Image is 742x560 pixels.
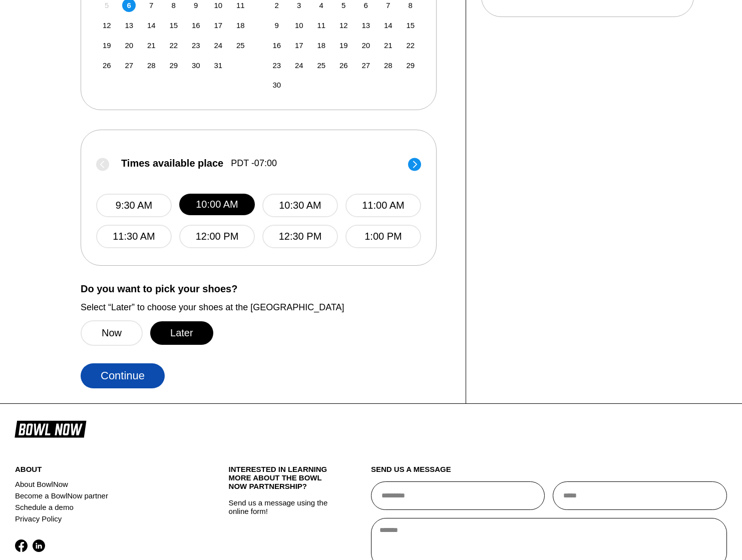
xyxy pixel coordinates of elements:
[359,39,373,52] div: Choose Thursday, November 20th, 2025
[211,19,225,32] div: Choose Friday, October 17th, 2025
[382,19,395,32] div: Choose Friday, November 14th, 2025
[122,19,136,32] div: Choose Monday, October 13th, 2025
[179,225,255,248] button: 12:00 PM
[371,465,727,481] div: send us a message
[167,39,180,52] div: Choose Wednesday, October 22nd, 2025
[122,59,136,72] div: Choose Monday, October 27th, 2025
[314,59,328,72] div: Choose Tuesday, November 25th, 2025
[337,19,350,32] div: Choose Wednesday, November 12th, 2025
[81,302,451,313] label: Select “Later” to choose your shoes at the [GEOGRAPHIC_DATA]
[382,59,395,72] div: Choose Friday, November 28th, 2025
[359,19,373,32] div: Choose Thursday, November 13th, 2025
[15,501,193,513] a: Schedule a demo
[15,465,193,478] div: about
[211,39,225,52] div: Choose Friday, October 24th, 2025
[122,39,136,52] div: Choose Monday, October 20th, 2025
[121,158,223,169] span: Times available place
[234,19,247,32] div: Choose Saturday, October 18th, 2025
[270,39,283,52] div: Choose Sunday, November 16th, 2025
[345,225,421,248] button: 1:00 PM
[404,39,417,52] div: Choose Saturday, November 22nd, 2025
[15,513,193,524] a: Privacy Policy
[234,39,247,52] div: Choose Saturday, October 25th, 2025
[229,465,335,498] div: INTERESTED IN LEARNING MORE ABOUT THE BOWL NOW PARTNERSHIP?
[262,194,338,217] button: 10:30 AM
[100,19,114,32] div: Choose Sunday, October 12th, 2025
[150,321,213,345] button: Later
[96,194,172,217] button: 9:30 AM
[292,59,306,72] div: Choose Monday, November 24th, 2025
[167,59,180,72] div: Choose Wednesday, October 29th, 2025
[270,78,283,92] div: Choose Sunday, November 30th, 2025
[145,19,158,32] div: Choose Tuesday, October 14th, 2025
[145,39,158,52] div: Choose Tuesday, October 21st, 2025
[231,158,277,169] span: PDT -07:00
[270,59,283,72] div: Choose Sunday, November 23rd, 2025
[81,320,143,346] button: Now
[100,39,114,52] div: Choose Sunday, October 19th, 2025
[382,39,395,52] div: Choose Friday, November 21st, 2025
[100,59,114,72] div: Choose Sunday, October 26th, 2025
[189,39,203,52] div: Choose Thursday, October 23rd, 2025
[81,363,165,388] button: Continue
[81,283,451,294] label: Do you want to pick your shoes?
[15,478,193,490] a: About BowlNow
[15,490,193,501] a: Become a BowlNow partner
[270,19,283,32] div: Choose Sunday, November 9th, 2025
[314,19,328,32] div: Choose Tuesday, November 11th, 2025
[145,59,158,72] div: Choose Tuesday, October 28th, 2025
[404,59,417,72] div: Choose Saturday, November 29th, 2025
[292,39,306,52] div: Choose Monday, November 17th, 2025
[189,19,203,32] div: Choose Thursday, October 16th, 2025
[262,225,338,248] button: 12:30 PM
[337,39,350,52] div: Choose Wednesday, November 19th, 2025
[96,225,172,248] button: 11:30 AM
[211,59,225,72] div: Choose Friday, October 31st, 2025
[179,194,255,215] button: 10:00 AM
[292,19,306,32] div: Choose Monday, November 10th, 2025
[314,39,328,52] div: Choose Tuesday, November 18th, 2025
[337,59,350,72] div: Choose Wednesday, November 26th, 2025
[167,19,180,32] div: Choose Wednesday, October 15th, 2025
[359,59,373,72] div: Choose Thursday, November 27th, 2025
[345,194,421,217] button: 11:00 AM
[189,59,203,72] div: Choose Thursday, October 30th, 2025
[404,19,417,32] div: Choose Saturday, November 15th, 2025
